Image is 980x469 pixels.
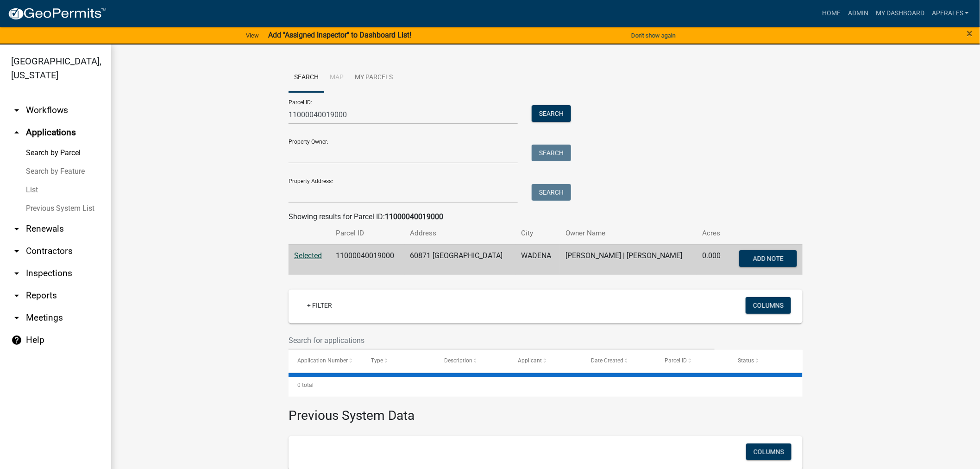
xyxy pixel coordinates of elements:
[11,335,22,346] i: help
[656,350,729,372] datatable-header-cell: Parcel ID
[518,357,542,364] span: Applicant
[746,297,791,314] button: Columns
[289,331,715,350] input: Search for applications
[729,350,803,372] datatable-header-cell: Status
[294,251,322,260] a: Selected
[818,5,844,22] a: Home
[330,244,405,275] td: 11000040019000
[697,244,729,275] td: 0.000
[11,312,22,323] i: arrow_drop_down
[435,350,509,372] datatable-header-cell: Description
[297,357,348,364] span: Application Number
[289,397,803,425] h3: Previous System Data
[268,31,411,39] strong: Add "Assigned Inspector" to Dashboard List!
[362,350,436,372] datatable-header-cell: Type
[532,145,571,161] button: Search
[289,374,803,397] div: 0 total
[330,222,405,244] th: Parcel ID
[509,350,583,372] datatable-header-cell: Applicant
[560,244,697,275] td: [PERSON_NAME] | [PERSON_NAME]
[872,5,928,22] a: My Dashboard
[349,63,398,93] a: My Parcels
[11,290,22,301] i: arrow_drop_down
[697,222,729,244] th: Acres
[928,5,973,22] a: aperales
[591,357,623,364] span: Date Created
[385,212,443,221] strong: 11000040019000
[11,127,22,138] i: arrow_drop_up
[405,222,516,244] th: Address
[371,357,383,364] span: Type
[300,297,339,314] a: + Filter
[560,222,697,244] th: Owner Name
[405,244,516,275] td: 60871 [GEOGRAPHIC_DATA]
[738,357,754,364] span: Status
[444,357,472,364] span: Description
[582,350,656,372] datatable-header-cell: Date Created
[739,250,797,267] button: Add Note
[753,254,783,262] span: Add Note
[844,5,872,22] a: Admin
[665,357,687,364] span: Parcel ID
[242,28,263,43] a: View
[746,444,792,460] button: Columns
[532,184,571,201] button: Search
[11,223,22,234] i: arrow_drop_down
[967,27,973,40] span: ×
[516,244,560,275] td: WADENA
[11,268,22,279] i: arrow_drop_down
[289,63,324,93] a: Search
[289,350,362,372] datatable-header-cell: Application Number
[11,105,22,116] i: arrow_drop_down
[628,28,679,43] button: Don't show again
[289,211,803,222] div: Showing results for Parcel ID:
[516,222,560,244] th: City
[967,28,973,39] button: Close
[532,105,571,122] button: Search
[11,246,22,257] i: arrow_drop_down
